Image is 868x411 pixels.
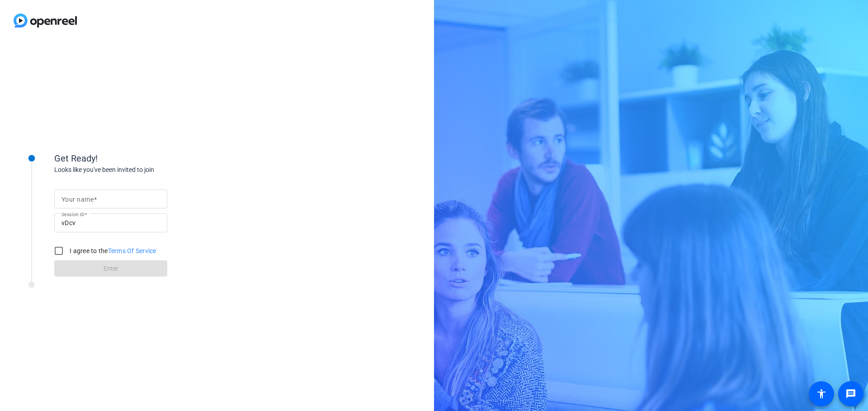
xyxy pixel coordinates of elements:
[61,196,94,203] mat-label: Your name
[68,246,156,255] label: I agree to the
[845,388,856,399] mat-icon: message
[54,152,235,165] div: Get Ready!
[61,212,85,217] mat-label: Session ID
[54,165,235,175] div: Looks like you've been invited to join
[108,247,156,254] a: Terms Of Service
[816,388,827,399] mat-icon: accessibility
